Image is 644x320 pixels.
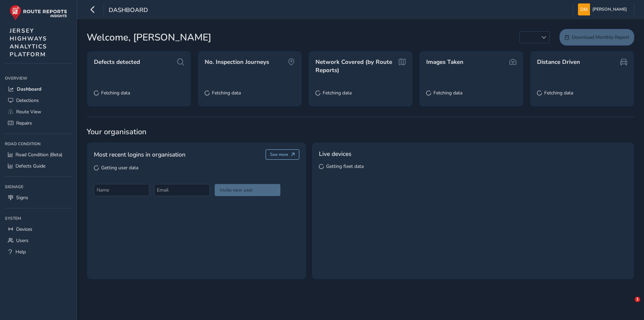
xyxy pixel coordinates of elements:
span: Getting fleet data [326,163,364,170]
span: Signs [16,194,28,201]
span: Getting user data [101,164,138,171]
iframe: Intercom live chat [621,297,637,313]
div: System [5,213,72,224]
div: Road Condition [5,139,72,149]
span: Route View [16,108,41,115]
span: [PERSON_NAME] [592,3,627,15]
a: Road Condition (Beta) [5,149,72,160]
span: Dashboard [17,86,41,92]
a: Route View [5,106,72,117]
div: Overview [5,73,72,83]
span: Dashboard [109,6,148,15]
span: 1 [635,297,640,302]
span: Images Taken [426,58,463,66]
img: rr logo [10,5,67,20]
span: Fetching data [101,90,130,96]
a: Signs [5,192,72,203]
img: diamond-layout [578,3,590,15]
span: Devices [16,226,32,232]
input: Email [154,184,210,196]
span: Detections [16,97,39,104]
a: Devices [5,224,72,235]
span: Fetching data [323,90,352,96]
span: See more [270,152,288,157]
span: Defects detected [94,58,140,66]
a: Detections [5,95,72,106]
button: [PERSON_NAME] [578,3,629,15]
span: Road Condition (Beta) [15,151,62,158]
span: Repairs [16,120,32,126]
a: Defects Guide [5,160,72,172]
a: Repairs [5,117,72,129]
span: Distance Driven [537,58,580,66]
span: Network Covered (by Route Reports) [315,58,397,74]
span: Welcome, [PERSON_NAME] [87,30,211,45]
span: JERSEY HIGHWAYS ANALYTICS PLATFORM [10,27,47,58]
span: Most recent logins in organisation [94,150,185,159]
span: Fetching data [433,90,462,96]
span: Defects Guide [15,163,45,169]
span: Live devices [319,149,351,158]
div: Signage [5,182,72,192]
button: See more [266,149,300,160]
span: No. Inspection Journeys [205,58,269,66]
span: Fetching data [544,90,573,96]
span: Fetching data [212,90,241,96]
span: Users [16,237,29,244]
a: Dashboard [5,83,72,95]
input: Name [94,184,149,196]
span: Your organisation [87,127,634,137]
a: Help [5,246,72,258]
a: Users [5,235,72,246]
span: Help [15,249,26,255]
